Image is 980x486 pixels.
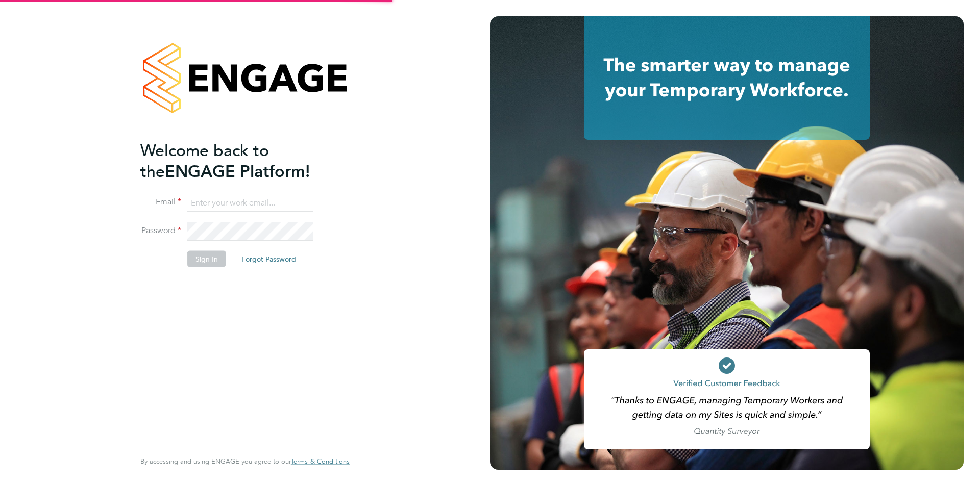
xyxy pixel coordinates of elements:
label: Email [140,197,181,208]
span: By accessing and using ENGAGE you agree to our [140,457,350,466]
button: Sign In [187,251,226,267]
span: Welcome back to the [140,140,269,181]
input: Enter your work email... [187,194,313,212]
label: Password [140,225,181,236]
a: Terms & Conditions [291,457,350,466]
button: Forgot Password [233,251,304,267]
h2: ENGAGE Platform! [140,140,339,182]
